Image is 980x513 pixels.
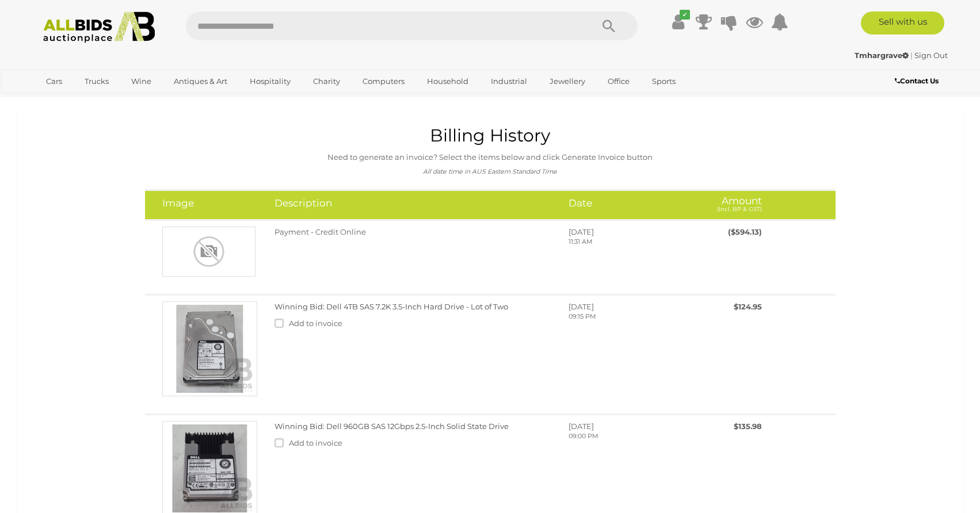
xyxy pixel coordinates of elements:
a: Sports [645,72,683,91]
img: Winning Bid: Dell 4TB SAS 7.2K 3.5-Inch Hard Drive - Lot of Two [162,301,257,396]
button: Search [580,12,638,40]
a: Industrial [483,72,535,91]
span: [DATE] [569,422,594,431]
span: $124.95 [734,302,762,311]
b: Contact Us [895,76,939,85]
span: | [910,51,913,60]
a: Hospitality [242,72,298,91]
a: Antiques & Art [166,72,235,91]
small: (Incl. BP & GST) [717,205,762,213]
a: Sign Out [914,51,948,60]
a: ✔ [670,12,687,32]
span: [DATE] [569,227,594,236]
h4: Amount [695,198,762,212]
a: Charity [306,72,348,91]
a: Winning Bid: Dell 960GB SAS 12Gbps 2.5-Inch Solid State Drive [274,422,509,431]
h1: Billing History [32,126,948,145]
a: Sell with us [861,12,944,35]
a: Office [600,72,637,91]
span: Add to invoice [289,438,342,447]
img: Payment - Credit Online [162,227,256,277]
span: $135.98 [734,422,762,431]
a: Winning Bid: Dell 4TB SAS 7.2K 3.5-Inch Hard Drive - Lot of Two [274,302,508,311]
p: 09:15 PM [569,312,677,321]
a: Computers [355,72,412,91]
i: ✔ [680,10,690,20]
a: [GEOGRAPHIC_DATA] [39,91,135,110]
strong: Tmhargrave [855,51,909,60]
span: Add to invoice [289,319,342,328]
i: All date time in AUS Eastern Standard Time [423,168,557,175]
a: Household [420,72,476,91]
a: Tmhargrave [855,51,910,60]
h4: Image [162,198,257,209]
p: 11:31 AM [569,238,677,247]
a: Trucks [77,72,116,91]
span: Payment - Credit Online [274,227,366,236]
p: 09:00 PM [569,432,677,441]
img: Allbids.com.au [37,12,162,43]
p: Need to generate an invoice? Select the items below and click Generate Invoice button [32,151,948,164]
h4: Date [569,198,677,209]
h4: Description [274,198,552,209]
span: ($594.13) [728,227,762,236]
span: [DATE] [569,302,594,311]
a: Wine [124,72,159,91]
a: Jewellery [542,72,593,91]
a: Cars [39,72,70,91]
a: Contact Us [895,75,941,87]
